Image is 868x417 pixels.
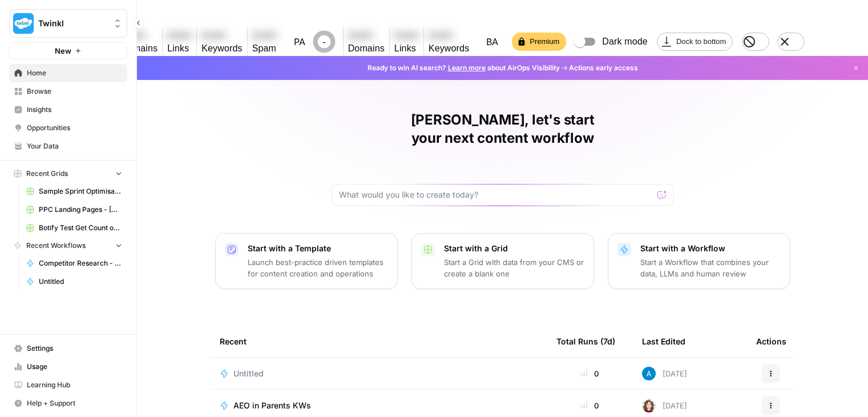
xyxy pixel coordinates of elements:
img: expug7q1r41e9ibi3m1ikmey5x7l [642,367,656,380]
span: Opportunities [27,123,122,133]
a: Insights [9,101,127,119]
p: Keywords [201,42,242,55]
span: Dock to bottom [670,35,732,49]
p: Launch best-practice driven templates for content creation and operations [248,256,388,279]
span: Learning Hub [27,380,122,390]
p: Links [394,42,419,55]
p: Start with a Template [248,243,388,254]
span: Browse [27,86,122,97]
button: Start with a WorkflowStart a Workflow that combines your data, LLMs and human review [608,233,790,289]
p: Start a Grid with data from your CMS or create a blank one [444,256,584,279]
p: Domains [348,42,385,55]
div: Brand Authority™ is a score (1-100) developed by Moz that measures the total strength of a brand. [486,35,498,49]
span: Premium [523,35,566,49]
h2: Represents the percentage of sites with similar features we've found to be penalized or banned by... [252,28,277,42]
a: Usage [9,358,127,376]
span: Untitled [39,276,122,287]
svg: Hide MozBar on this domain [742,35,756,49]
text: - [322,37,326,47]
div: [DATE] [642,399,687,412]
button: New [9,42,127,59]
h2: Number of unique pages linking to a target. Two or more links from the same page on a website are... [394,28,419,42]
h2: Number of keywords for which this site ranks within the top 50 positions on Google US. [429,28,469,42]
span: AEO in Parents KWs [233,400,311,411]
h1: [PERSON_NAME], let's start your next content workflow [332,111,674,147]
span: Dark mode [602,35,648,49]
a: Settings [9,339,127,358]
a: Competitor Research - Learn Splash [21,254,127,272]
span: Settings [27,343,122,354]
div: Close toolbar [777,33,805,51]
h2: Number of keywords for which this site ranks within the top 50 positions on Google US. [201,28,242,42]
p: Links [167,42,192,55]
span: Actions early access [569,63,638,73]
span: Insights [27,105,122,115]
p: Start with a Grid [444,243,584,254]
p: Start with a Workflow [640,243,781,254]
p: Start a Workflow that combines your data, LLMs and human review [640,256,781,279]
div: 0 [556,400,624,411]
span: Recent Grids [26,169,68,179]
span: PPC Landing Pages - [GEOGRAPHIC_DATA] [39,205,122,215]
h2: Number of unique external linking domains. Two or more links from the same website are counted as... [121,28,158,42]
a: Your Data [9,137,127,155]
span: Ready to win AI search? about AirOps Visibility [368,63,560,73]
div: [DATE] [642,367,687,380]
span: Recent Workflows [26,240,86,251]
div: Dock to bottom [657,33,733,51]
span: Usage [27,362,122,372]
a: Botify Test Get Count of Inlinks [21,219,127,237]
a: Browse [9,82,127,101]
h1: PA [294,35,305,49]
span: Your Data [27,141,122,151]
div: 0 [556,368,624,379]
span: Competitor Research - Learn Splash [39,258,122,268]
a: Untitled [220,368,538,379]
span: Help + Support [27,398,122,408]
div: Last Edited [642,326,685,357]
span: Untitled [233,368,264,379]
h1: BA [486,35,498,49]
a: Home [9,64,127,82]
a: PPC Landing Pages - [GEOGRAPHIC_DATA] [21,201,127,219]
h2: Number of unique external linking domains. Two or more links from the same website are counted as... [348,28,385,42]
div: Total Runs (7d) [556,326,615,357]
button: Recent Workflows [9,237,127,254]
span: Home [27,68,122,78]
a: Opportunities [9,119,127,137]
p: Spam [252,42,277,55]
p: Keywords [429,42,469,55]
div: Predicts a page's ranking potential in search engines based on an algorithm of link metrics. [294,27,338,56]
div: Recent [220,326,538,357]
span: New [55,45,71,57]
a: Untitled [21,272,127,291]
a: Learning Hub [9,376,127,394]
div: Hide MozBar on this domain [742,33,769,51]
span: Botify Test Get Count of Inlinks [39,223,122,233]
button: Start with a GridStart a Grid with data from your CMS or create a blank one [411,233,594,289]
p: Domains [121,42,158,55]
a: Sample Sprint Optimisations Check [21,182,127,201]
button: Recent Grids [9,165,127,182]
input: What would you like to create today? [339,189,653,201]
a: AEO in Parents KWs [220,400,538,411]
span: Sample Sprint Optimisations Check [39,186,122,197]
div: Actions [756,326,786,357]
a: Learn more [448,63,486,72]
svg: Close toolbar [778,35,792,49]
h2: Number of unique pages linking to a target. Two or more links from the same page on a website are... [167,28,192,42]
button: Help + Support [9,394,127,412]
img: 0t9clbwsleue4ene8ofzoko46kvx [642,399,656,412]
button: Start with a TemplateLaunch best-practice driven templates for content creation and operations [215,233,398,289]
